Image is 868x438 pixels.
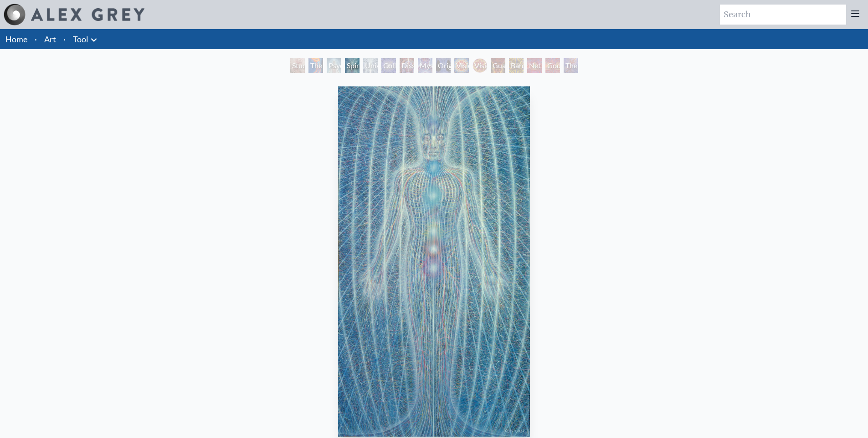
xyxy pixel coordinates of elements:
div: Collective Vision [381,58,396,73]
div: Net of Being [527,58,542,73]
div: Godself [545,58,560,73]
div: Guardian of Infinite Vision [491,58,505,73]
div: Spiritual Energy System [345,58,360,73]
a: Home [5,34,27,44]
div: Psychic Energy System [327,58,341,73]
a: Tool [73,33,88,45]
div: Study for the Great Turn [290,58,305,73]
div: The Torch [308,58,323,73]
img: 15-Spiritual-Energy-System-1981-Alex-Grey-watermarked.jpg [338,86,530,437]
div: Bardo Being [509,58,524,73]
input: Search [720,5,846,25]
div: Mystic Eye [418,58,432,73]
div: The Great Turn [564,58,578,73]
div: Vision Crystal [454,58,469,73]
div: Original Face [436,58,451,73]
li: · [31,29,41,49]
div: Dissectional Art for Tool's Lateralus CD [400,58,414,73]
a: Art [44,33,56,45]
div: Vision [PERSON_NAME] [473,58,487,73]
div: Universal Mind Lattice [363,58,378,73]
li: · [60,29,69,49]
